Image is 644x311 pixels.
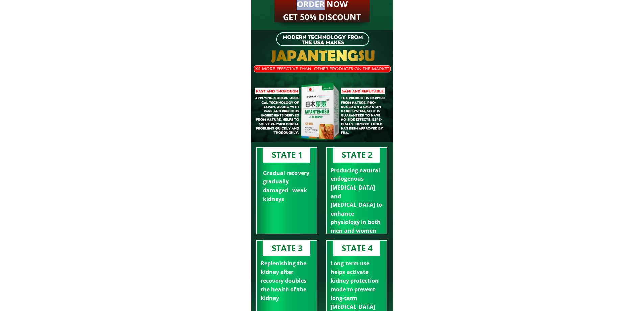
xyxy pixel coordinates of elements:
h2: STATE 3 [257,242,318,254]
div: Replenishing the kidney after recovery doubles the health of the kidney [261,259,313,303]
div: Producing natural endogenous [MEDICAL_DATA] and [MEDICAL_DATA] to enhance physiology in both men ... [331,166,383,236]
h2: STATE 1 [257,148,318,161]
div: Gradual recovery gradually damaged - weak kidneys [263,169,310,203]
h2: STATE 2 [327,148,388,161]
h2: STATE 4 [327,242,388,254]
